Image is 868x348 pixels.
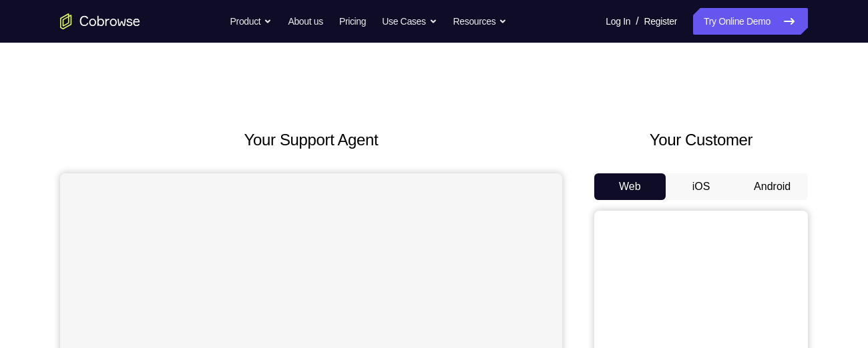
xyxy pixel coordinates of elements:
a: Try Online Demo [693,8,808,35]
a: Pricing [339,8,366,35]
h2: Your Customer [594,128,808,152]
a: About us [288,8,322,35]
h2: Your Support Agent [60,128,562,152]
button: Use Cases [382,8,437,35]
a: Log In [606,8,630,35]
button: Resources [453,8,507,35]
a: Go to the home page [60,13,140,29]
button: Product [230,8,272,35]
a: Register [644,8,677,35]
button: Web [594,173,666,200]
button: Android [736,173,808,200]
button: iOS [666,173,737,200]
span: / [636,13,638,29]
